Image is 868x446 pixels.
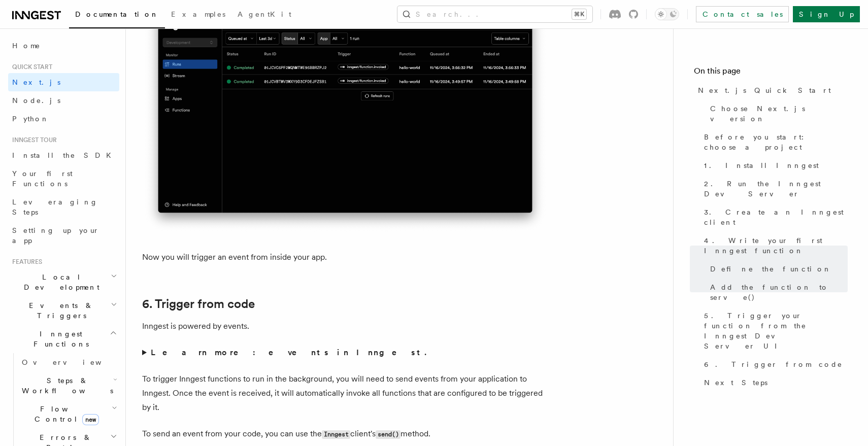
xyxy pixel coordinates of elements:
kbd: ⌘K [572,9,586,19]
span: Your first Functions [12,169,73,188]
a: AgentKit [231,3,297,27]
p: Inngest is powered by events. [142,319,548,333]
span: Python [12,115,49,123]
span: Events & Triggers [8,300,111,321]
a: Setting up your app [8,221,119,250]
a: Examples [165,3,231,27]
a: Home [8,37,119,55]
a: Add the function to serve() [706,278,848,306]
a: 5. Trigger your function from the Inngest Dev Server UI [700,306,848,355]
span: Flow Control [18,404,112,424]
button: Events & Triggers [8,296,119,325]
code: Inngest [322,430,350,439]
span: Overview [22,358,126,366]
span: Before you start: choose a project [704,132,848,152]
span: Leveraging Steps [12,198,98,216]
a: 2. Run the Inngest Dev Server [700,175,848,203]
button: Inngest Functions [8,325,119,353]
a: Documentation [69,3,165,28]
a: Python [8,110,119,128]
span: Inngest Functions [8,329,110,349]
a: Install the SDK [8,146,119,164]
a: Contact sales [696,6,789,22]
span: Next Steps [704,378,767,388]
span: Documentation [75,10,159,18]
code: send() [376,430,400,439]
p: To send an event from your code, you can use the client's method. [142,427,548,441]
a: Overview [18,353,119,371]
span: Home [12,41,41,51]
a: Sign Up [793,6,860,22]
a: Next.js Quick Start [694,81,848,99]
span: AgentKit [238,10,291,18]
a: Node.js [8,91,119,110]
span: Next.js [12,78,60,86]
span: 5. Trigger your function from the Inngest Dev Server UI [704,311,848,351]
a: Before you start: choose a project [700,128,848,156]
summary: Learn more: events in Inngest. [142,346,548,360]
button: Search...⌘K [397,6,592,22]
a: Leveraging Steps [8,193,119,221]
button: Toggle dark mode [655,8,679,20]
a: 1. Install Inngest [700,156,848,175]
span: Setting up your app [12,226,99,245]
a: Next Steps [700,373,848,392]
a: 4. Write your first Inngest function [700,231,848,260]
span: Inngest tour [8,136,57,144]
span: Quick start [8,63,52,71]
span: Node.js [12,96,60,105]
h4: On this page [694,65,848,81]
span: new [82,414,99,425]
a: Define the function [706,260,848,278]
span: Install the SDK [12,151,117,159]
span: Add the function to serve() [710,282,848,302]
a: 6. Trigger from code [700,355,848,373]
span: Steps & Workflows [18,375,113,396]
button: Steps & Workflows [18,371,119,400]
button: Flow Controlnew [18,400,119,428]
span: Local Development [8,272,111,292]
p: Now you will trigger an event from inside your app. [142,250,548,264]
span: 6. Trigger from code [704,359,843,369]
span: Examples [171,10,225,18]
a: 3. Create an Inngest client [700,203,848,231]
span: 3. Create an Inngest client [704,207,848,227]
span: Choose Next.js version [710,104,848,124]
span: 4. Write your first Inngest function [704,235,848,256]
a: Next.js [8,73,119,91]
a: 6. Trigger from code [142,297,255,311]
button: Local Development [8,268,119,296]
span: Define the function [710,264,831,274]
span: Features [8,258,42,266]
span: Next.js Quick Start [698,85,831,95]
a: Choose Next.js version [706,99,848,128]
strong: Learn more: events in Inngest. [151,348,428,357]
a: Your first Functions [8,164,119,193]
span: 1. Install Inngest [704,160,819,170]
span: 2. Run the Inngest Dev Server [704,179,848,199]
p: To trigger Inngest functions to run in the background, you will need to send events from your app... [142,372,548,415]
